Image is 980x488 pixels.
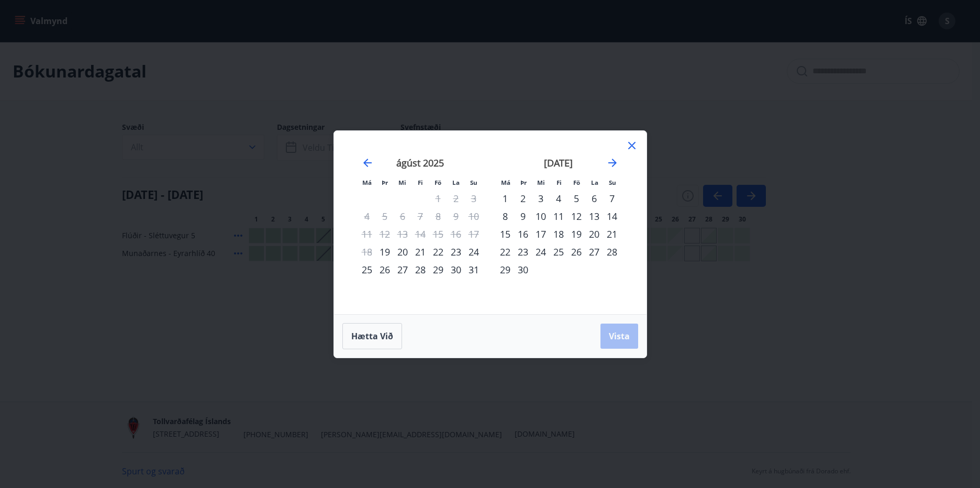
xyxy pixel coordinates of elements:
td: Choose miðvikudagur, 17. september 2025 as your check-in date. It’s available. [532,225,550,243]
div: 13 [585,207,603,225]
td: Choose laugardagur, 23. ágúst 2025 as your check-in date. It’s available. [447,243,465,261]
div: 10 [532,207,550,225]
small: Su [470,179,477,186]
div: 27 [394,261,411,279]
div: 24 [532,243,550,261]
div: 9 [514,207,532,225]
td: Choose þriðjudagur, 2. september 2025 as your check-in date. It’s available. [514,190,532,207]
div: 22 [496,243,514,261]
strong: [DATE] [544,157,573,169]
div: 30 [514,261,532,279]
div: 17 [532,225,550,243]
td: Choose mánudagur, 29. september 2025 as your check-in date. It’s available. [496,261,514,279]
td: Not available. mánudagur, 18. ágúst 2025 [358,243,376,261]
td: Choose sunnudagur, 7. september 2025 as your check-in date. It’s available. [603,190,621,207]
td: Choose mánudagur, 25. ágúst 2025 as your check-in date. It’s available. [358,261,376,279]
div: 14 [603,207,621,225]
td: Choose laugardagur, 30. ágúst 2025 as your check-in date. It’s available. [447,261,465,279]
td: Not available. sunnudagur, 10. ágúst 2025 [465,207,483,225]
td: Choose sunnudagur, 21. september 2025 as your check-in date. It’s available. [603,225,621,243]
div: 26 [376,261,394,279]
td: Choose þriðjudagur, 30. september 2025 as your check-in date. It’s available. [514,261,532,279]
div: 3 [532,190,550,207]
small: Fö [435,179,441,186]
div: 16 [514,225,532,243]
small: Mi [398,179,406,186]
div: 20 [585,225,603,243]
small: Fö [573,179,580,186]
td: Choose laugardagur, 27. september 2025 as your check-in date. It’s available. [585,243,603,261]
div: 28 [603,243,621,261]
small: Má [501,179,510,186]
small: Þr [520,179,527,186]
div: 30 [447,261,465,279]
td: Choose miðvikudagur, 3. september 2025 as your check-in date. It’s available. [532,190,550,207]
div: 29 [496,261,514,279]
div: 22 [429,243,447,261]
small: La [452,179,460,186]
small: Mi [537,179,545,186]
td: Choose mánudagur, 1. september 2025 as your check-in date. It’s available. [496,190,514,207]
div: 20 [394,243,411,261]
div: Move backward to switch to the previous month. [361,157,374,169]
td: Choose föstudagur, 29. ágúst 2025 as your check-in date. It’s available. [429,261,447,279]
td: Not available. fimmtudagur, 14. ágúst 2025 [411,225,429,243]
div: Calendar [347,143,634,302]
td: Choose laugardagur, 20. september 2025 as your check-in date. It’s available. [585,225,603,243]
td: Not available. laugardagur, 16. ágúst 2025 [447,225,465,243]
td: Not available. sunnudagur, 3. ágúst 2025 [465,190,483,207]
button: Hætta við [342,323,402,349]
td: Choose fimmtudagur, 4. september 2025 as your check-in date. It’s available. [550,190,567,207]
div: 23 [514,243,532,261]
td: Not available. þriðjudagur, 12. ágúst 2025 [376,225,394,243]
div: 5 [567,190,585,207]
div: 4 [550,190,567,207]
div: 25 [358,261,376,279]
td: Choose þriðjudagur, 26. ágúst 2025 as your check-in date. It’s available. [376,261,394,279]
div: 29 [429,261,447,279]
div: 26 [567,243,585,261]
td: Choose fimmtudagur, 11. september 2025 as your check-in date. It’s available. [550,207,567,225]
small: La [591,179,598,186]
div: 28 [411,261,429,279]
div: 23 [447,243,465,261]
td: Choose þriðjudagur, 16. september 2025 as your check-in date. It’s available. [514,225,532,243]
td: Choose miðvikudagur, 10. september 2025 as your check-in date. It’s available. [532,207,550,225]
td: Choose föstudagur, 5. september 2025 as your check-in date. It’s available. [567,190,585,207]
div: 1 [496,190,514,207]
div: 31 [465,261,483,279]
td: Choose sunnudagur, 28. september 2025 as your check-in date. It’s available. [603,243,621,261]
td: Not available. mánudagur, 4. ágúst 2025 [358,207,376,225]
div: 12 [567,207,585,225]
div: 6 [585,190,603,207]
td: Not available. föstudagur, 15. ágúst 2025 [429,225,447,243]
td: Choose sunnudagur, 24. ágúst 2025 as your check-in date. It’s available. [465,243,483,261]
td: Choose föstudagur, 19. september 2025 as your check-in date. It’s available. [567,225,585,243]
td: Choose laugardagur, 13. september 2025 as your check-in date. It’s available. [585,207,603,225]
td: Choose miðvikudagur, 27. ágúst 2025 as your check-in date. It’s available. [394,261,411,279]
div: 21 [411,243,429,261]
small: Má [362,179,372,186]
small: Fi [418,179,423,186]
td: Choose föstudagur, 22. ágúst 2025 as your check-in date. It’s available. [429,243,447,261]
td: Choose fimmtudagur, 25. september 2025 as your check-in date. It’s available. [550,243,567,261]
div: Move forward to switch to the next month. [606,157,619,169]
td: Not available. föstudagur, 8. ágúst 2025 [429,207,447,225]
div: 24 [465,243,483,261]
td: Choose fimmtudagur, 21. ágúst 2025 as your check-in date. It’s available. [411,243,429,261]
td: Choose fimmtudagur, 28. ágúst 2025 as your check-in date. It’s available. [411,261,429,279]
td: Choose föstudagur, 12. september 2025 as your check-in date. It’s available. [567,207,585,225]
td: Choose þriðjudagur, 9. september 2025 as your check-in date. It’s available. [514,207,532,225]
td: Choose mánudagur, 22. september 2025 as your check-in date. It’s available. [496,243,514,261]
div: 19 [567,225,585,243]
div: 18 [550,225,567,243]
td: Choose fimmtudagur, 18. september 2025 as your check-in date. It’s available. [550,225,567,243]
td: Not available. laugardagur, 9. ágúst 2025 [447,207,465,225]
strong: ágúst 2025 [396,157,444,169]
small: Su [609,179,616,186]
td: Not available. fimmtudagur, 7. ágúst 2025 [411,207,429,225]
div: 2 [514,190,532,207]
small: Þr [382,179,388,186]
div: 21 [603,225,621,243]
td: Choose mánudagur, 15. september 2025 as your check-in date. It’s available. [496,225,514,243]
